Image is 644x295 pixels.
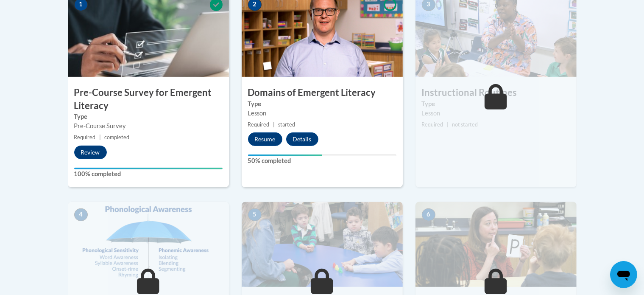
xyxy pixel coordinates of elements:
[99,134,101,140] span: |
[248,132,282,146] button: Resume
[242,202,403,287] img: Course Image
[248,155,322,156] div: Your progress
[74,208,88,221] span: 4
[68,86,229,112] h3: Pre-Course Survey for Emergent Literacy
[610,261,637,288] iframe: Button to launch messaging window
[422,121,443,128] span: Required
[248,121,270,128] span: Required
[248,109,396,118] div: Lesson
[242,86,403,99] h3: Domains of Emergent Literacy
[248,156,396,166] label: 50% completed
[278,121,295,128] span: started
[422,109,570,118] div: Lesson
[248,208,262,221] span: 5
[415,202,577,287] img: Course Image
[273,121,275,128] span: |
[74,169,223,179] label: 100% completed
[452,121,478,128] span: not started
[415,86,577,99] h3: Instructional Routines
[248,99,396,109] label: Type
[74,121,223,131] div: Pre-Course Survey
[74,146,107,159] button: Review
[286,132,318,146] button: Details
[74,168,223,169] div: Your progress
[447,121,449,128] span: |
[422,208,435,221] span: 6
[74,134,96,140] span: Required
[68,202,229,287] img: Course Image
[104,134,129,140] span: completed
[422,99,570,109] label: Type
[74,112,223,121] label: Type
